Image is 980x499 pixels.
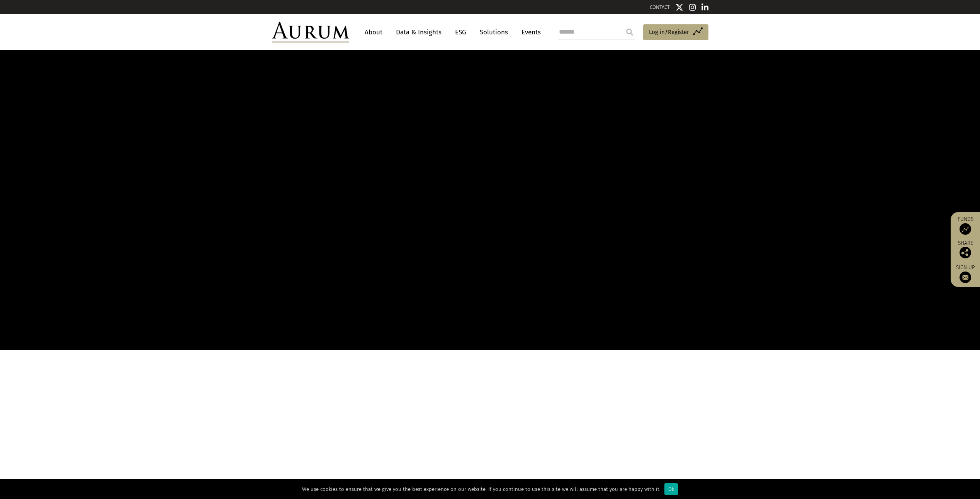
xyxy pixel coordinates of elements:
[451,25,470,39] a: ESG
[643,24,708,41] a: Log in/Register
[272,22,349,42] img: Aurum
[955,216,976,235] a: Funds
[955,241,976,258] div: Share
[689,3,696,11] img: Instagram icon
[701,3,708,11] img: Linkedin icon
[392,25,445,39] a: Data & Insights
[960,272,971,283] img: Sign up to our newsletter
[622,24,637,40] input: Submit
[960,223,971,235] img: Access Funds
[361,25,386,39] a: About
[676,3,683,11] img: Twitter icon
[650,4,670,10] a: CONTACT
[649,27,689,37] span: Log in/Register
[518,25,541,39] a: Events
[664,483,678,495] div: Ok
[476,25,512,39] a: Solutions
[960,247,971,258] img: Share this post
[955,264,976,283] a: Sign up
